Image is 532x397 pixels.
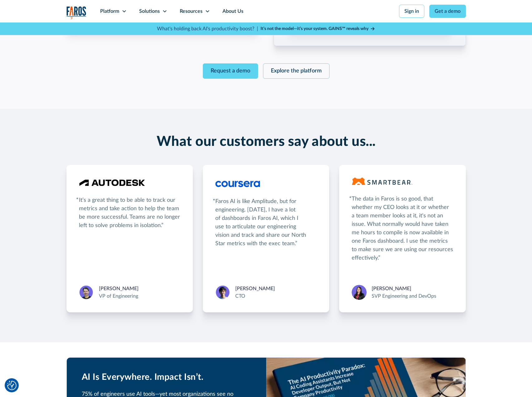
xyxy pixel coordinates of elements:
[7,381,17,390] img: Revisit consent button
[261,26,375,32] a: It’s not the model—it’s your system. GAINS™ reveals why
[235,292,275,300] div: CTO
[116,134,416,150] h2: What our customers say about us...
[79,285,94,300] img: Portrait image of a team member.
[429,5,466,18] a: Get a demo
[82,372,251,383] h2: AI Is Everywhere. Impact Isn’t.
[66,6,86,19] a: home
[261,27,368,31] strong: It’s not the model—it’s your system. GAINS™ reveals why
[213,197,215,205] div: “
[349,195,351,202] div: “
[399,5,424,18] a: Sign in
[263,63,329,79] a: Explore the platform
[79,177,145,186] img: Logo of the design software company Autodesk.
[79,196,180,230] div: It’s a great thing to be able to track our metrics and take action to help the team be more succe...
[180,7,203,15] div: Resources
[215,177,260,187] img: Logo of the online learning platform Coursera.
[235,285,275,292] div: [PERSON_NAME]
[352,177,412,185] img: Logo of the software testing platform SmartBear.
[203,63,258,79] a: Request a demo
[99,292,139,300] div: VP of Engineering
[100,7,119,15] div: Platform
[139,7,160,15] div: Solutions
[76,196,78,204] div: “
[157,25,258,32] p: What's holding back AI's productivity boost? |
[372,292,436,300] div: SVP Engineering and DevOps
[352,195,453,262] div: The data in Faros is so good, that whether my CEO looks at it or whether a team member looks at i...
[215,285,230,300] img: Portrait image of a team member.
[99,285,139,292] div: [PERSON_NAME]
[372,285,436,292] div: [PERSON_NAME]
[7,381,17,390] button: Cookie Settings
[215,197,317,248] div: Faros AI is like Amplitude, but for engineering. [DATE], I have a lot of dashboards in Faros AI, ...
[66,6,86,19] img: Logo of the analytics and reporting company Faros.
